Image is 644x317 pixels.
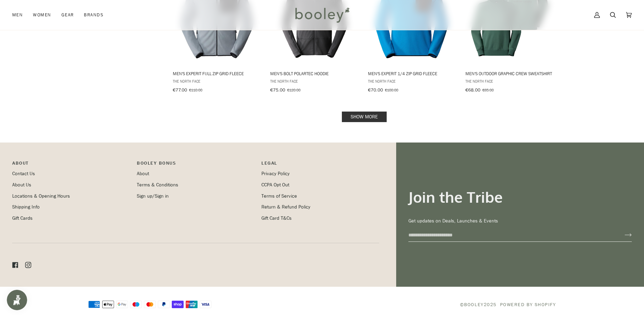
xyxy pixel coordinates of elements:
[614,230,632,240] button: Join
[460,301,497,308] span: © 2025
[12,170,35,177] a: Contact Us
[464,301,483,308] a: Booley
[385,87,398,93] span: €100.00
[84,12,104,18] span: Brands
[465,87,480,93] span: €68.00
[189,87,202,93] span: €110.00
[12,160,130,170] p: Pipeline_Footer Main
[12,215,33,221] a: Gift Cards
[61,12,74,18] span: Gear
[368,70,456,77] span: Men's Experit 1/4 Zip Grid Fleece
[12,193,70,199] a: Locations & Opening Hours
[261,204,310,210] a: Return & Refund Policy
[173,87,187,93] span: €77.00
[261,170,290,177] a: Privacy Policy
[137,193,169,199] a: Sign up/Sign in
[465,70,553,77] span: Men's Outdoor Graphic Crew Sweatshirt
[270,87,285,93] span: €75.00
[173,70,261,77] span: Men's Experit Full Zip Grid Fleece
[408,217,632,225] p: Get updates on Deals, Launches & Events
[342,112,387,122] a: Show more
[292,5,352,25] img: Booley
[270,70,358,77] span: Men's Bolt Polartec Hoodie
[261,182,289,188] a: CCPA Opt Out
[137,170,149,177] a: About
[12,12,23,18] span: Men
[33,12,51,18] span: Women
[500,301,556,308] a: Powered by Shopify
[261,193,297,199] a: Terms of Service
[270,78,358,84] span: The North Face
[261,160,379,170] p: Pipeline_Footer Sub
[137,160,255,170] p: Booley Bonus
[12,182,31,188] a: About Us
[408,229,614,241] input: your-email@example.com
[173,114,556,120] div: Pagination
[465,78,553,84] span: The North Face
[12,204,40,210] a: Shipping Info
[482,87,494,93] span: €85.00
[368,87,383,93] span: €70.00
[408,188,632,206] h3: Join the Tribe
[173,78,261,84] span: The North Face
[137,182,178,188] a: Terms & Conditions
[261,215,292,221] a: Gift Card T&Cs
[368,78,456,84] span: The North Face
[287,87,300,93] span: €120.00
[7,290,27,310] iframe: Button to open loyalty program pop-up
